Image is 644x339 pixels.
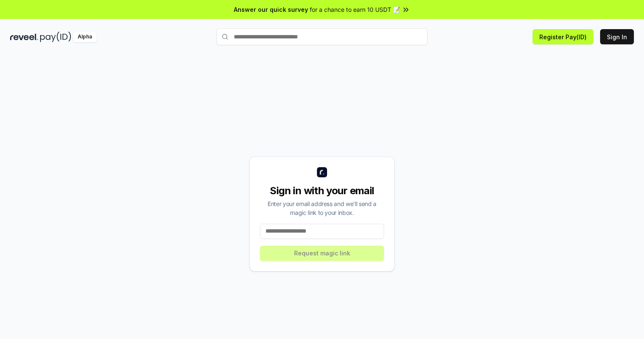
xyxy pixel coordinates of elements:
div: Alpha [73,32,97,42]
img: reveel_dark [10,32,38,42]
img: pay_id [40,32,71,42]
div: Enter your email address and we’ll send a magic link to your inbox. [260,199,384,217]
div: Sign in with your email [260,184,384,198]
button: Sign In [600,29,634,44]
span: for a chance to earn 10 USDT 📝 [310,5,400,14]
span: Answer our quick survey [234,5,308,14]
img: logo_small [317,167,327,177]
button: Register Pay(ID) [533,29,593,44]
